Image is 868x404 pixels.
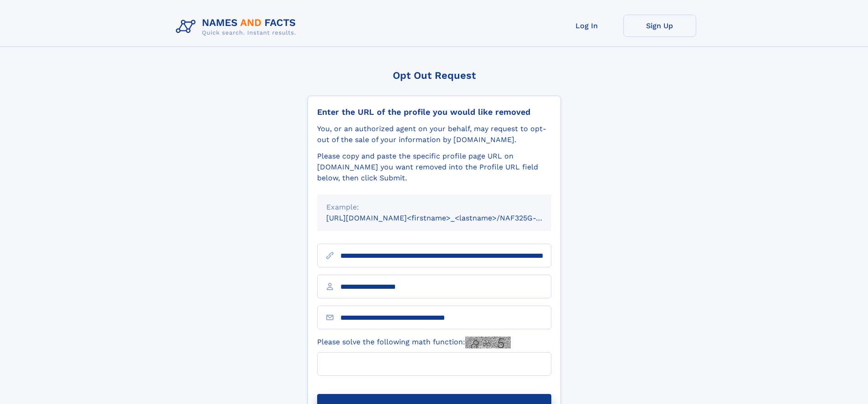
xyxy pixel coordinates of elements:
img: Logo Names and Facts [172,15,303,39]
div: Example: [326,202,542,213]
div: Opt Out Request [308,70,561,81]
label: Please solve the following math function: [317,337,511,348]
a: Sign Up [623,15,696,37]
div: Please copy and paste the specific profile page URL on [DOMAIN_NAME] you want removed into the Pr... [317,151,551,184]
div: You, or an authorized agent on your behalf, may request to opt-out of the sale of your informatio... [317,123,551,145]
small: [URL][DOMAIN_NAME]<firstname>_<lastname>/NAF325G-xxxxxxxx [326,214,569,222]
div: Enter the URL of the profile you would like removed [317,107,551,117]
a: Log In [550,15,623,37]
